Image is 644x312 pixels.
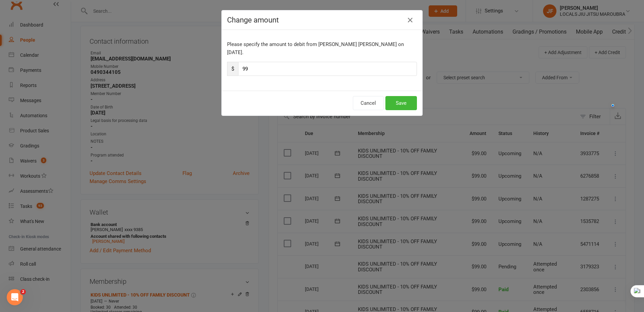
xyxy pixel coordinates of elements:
iframe: Intercom live chat [7,289,23,305]
button: Cancel [353,96,384,110]
p: Please specify the amount to debit from [PERSON_NAME] [PERSON_NAME] on [DATE]. [227,40,417,56]
button: Save [385,96,417,110]
button: Close [405,15,416,26]
span: 2 [20,289,26,295]
h4: Change amount [227,16,417,24]
span: $ [227,62,238,76]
